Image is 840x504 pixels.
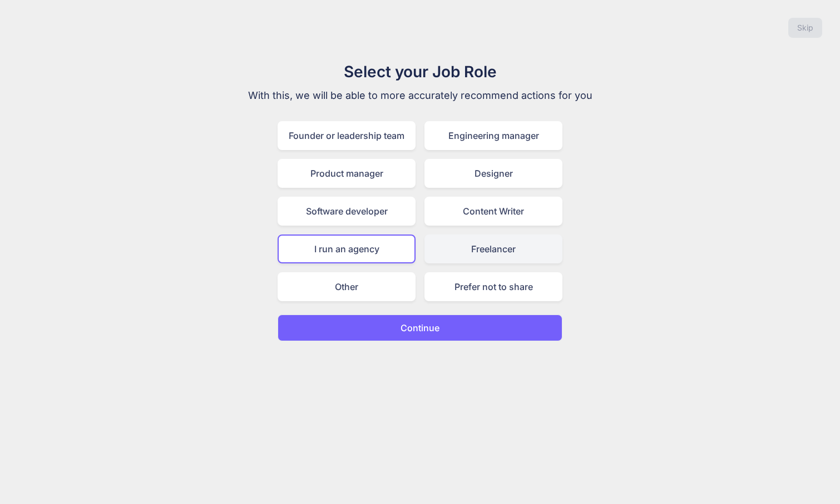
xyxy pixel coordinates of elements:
[788,18,822,38] button: Skip
[278,315,562,341] button: Continue
[424,121,562,150] div: Engineering manager
[233,60,607,83] h1: Select your Job Role
[278,272,416,301] div: Other
[278,234,416,263] div: I run an agency
[424,234,562,263] div: Freelancer
[278,121,416,150] div: Founder or leadership team
[278,197,416,226] div: Software developer
[424,159,562,188] div: Designer
[424,272,562,301] div: Prefer not to share
[424,197,562,226] div: Content Writer
[401,321,439,335] p: Continue
[278,159,416,188] div: Product manager
[233,88,607,103] p: With this, we will be able to more accurately recommend actions for you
